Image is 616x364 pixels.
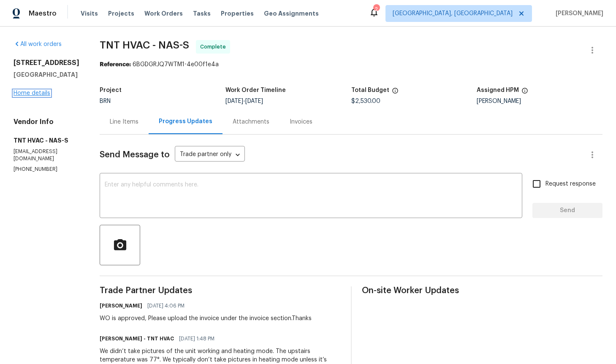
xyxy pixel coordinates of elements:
span: Tasks [193,11,211,16]
p: [PHONE_NUMBER] [14,166,79,173]
span: Trade Partner Updates [100,286,341,295]
span: [DATE] 1:48 PM [179,334,214,343]
span: [DATE] [245,98,263,104]
span: - [225,98,263,104]
h2: [STREET_ADDRESS] [14,59,79,67]
span: Request response [545,180,596,189]
h4: Vendor Info [14,118,79,126]
span: Work Orders [144,9,183,18]
h5: TNT HVAC - NAS-S [14,136,79,145]
span: $2,530.00 [351,98,380,104]
span: Visits [81,9,98,18]
span: Projects [108,9,134,18]
a: Home details [14,90,50,96]
h5: Assigned HPM [477,87,519,93]
div: Invoices [290,118,312,126]
span: [GEOGRAPHIC_DATA], [GEOGRAPHIC_DATA] [393,9,513,18]
h5: Project [100,87,122,93]
span: [DATE] 4:06 PM [147,302,185,310]
h5: [GEOGRAPHIC_DATA] [14,70,79,79]
h5: Work Order Timeline [225,87,286,93]
h6: [PERSON_NAME] [100,302,142,310]
span: [PERSON_NAME] [552,9,603,18]
div: 2 [373,5,379,13]
div: 6BGDGRJQ7WTM1-4e00f1e4a [100,60,602,69]
div: Progress Updates [159,117,212,126]
div: Trade partner only [175,148,245,162]
span: Properties [221,9,254,18]
span: [DATE] [225,98,243,104]
div: [PERSON_NAME] [477,98,602,104]
div: WO is approved, Please upload the invoice under the invoice section.Thanks [100,314,312,323]
span: The hpm assigned to this work order. [521,87,528,98]
h5: Total Budget [351,87,389,93]
span: TNT HVAC - NAS-S [100,40,189,50]
p: [EMAIL_ADDRESS][DOMAIN_NAME] [14,148,79,162]
a: All work orders [14,41,62,47]
span: On-site Worker Updates [362,286,603,295]
span: Maestro [29,9,57,18]
span: Geo Assignments [264,9,319,18]
div: Attachments [233,118,269,126]
b: Reference: [100,62,131,67]
span: BRN [100,98,111,104]
span: Send Message to [100,151,170,159]
span: The total cost of line items that have been proposed by Opendoor. This sum includes line items th... [392,87,399,98]
div: Line Items [110,118,138,126]
h6: [PERSON_NAME] - TNT HVAC [100,334,174,343]
span: Complete [200,43,229,51]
